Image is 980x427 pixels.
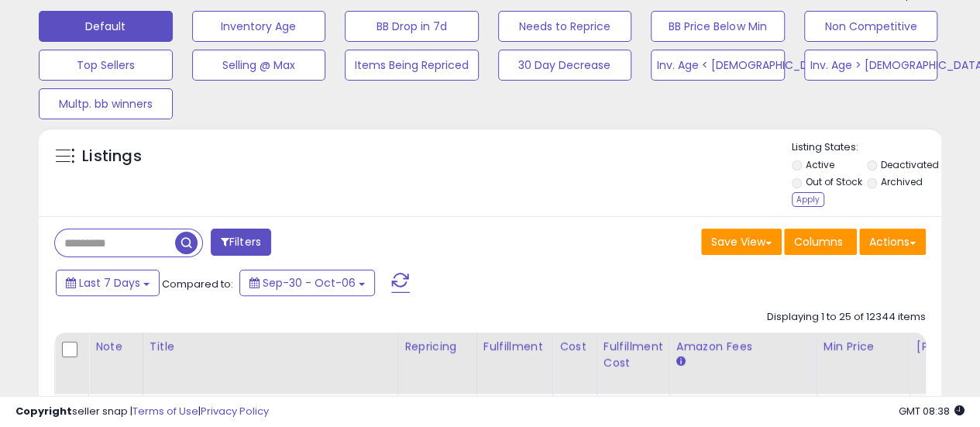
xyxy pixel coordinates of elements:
[881,175,923,188] label: Archived
[881,158,939,171] label: Deactivated
[651,11,785,42] button: BB Price Below Min
[150,339,391,355] div: Title
[263,275,356,291] span: Sep-30 - Oct-06
[498,11,632,42] button: Needs to Reprice
[899,404,965,418] span: 2025-10-14 08:38 GMT
[201,404,269,418] a: Privacy Policy
[804,11,938,42] button: Non Competitive
[701,229,782,255] button: Save View
[794,234,843,250] span: Columns
[95,339,136,355] div: Note
[483,339,546,355] div: Fulfillment
[676,355,686,369] small: Amazon Fees.
[82,146,142,167] h5: Listings
[132,404,198,418] a: Terms of Use
[651,50,785,81] button: Inv. Age < [DEMOGRAPHIC_DATA]
[859,229,926,255] button: Actions
[792,192,824,207] div: Apply
[792,140,941,155] p: Listing States:
[15,405,269,419] div: seller snap | |
[239,270,375,296] button: Sep-30 - Oct-06
[345,50,479,81] button: Items Being Repriced
[56,270,160,296] button: Last 7 Days
[676,339,810,355] div: Amazon Fees
[192,50,326,81] button: Selling @ Max
[162,277,233,291] span: Compared to:
[805,158,834,171] label: Active
[767,310,926,325] div: Displaying 1 to 25 of 12344 items
[39,11,173,42] button: Default
[39,88,173,119] button: Multp. bb winners
[211,229,271,256] button: Filters
[79,275,140,291] span: Last 7 Days
[824,339,903,355] div: Min Price
[559,339,590,355] div: Cost
[404,339,470,355] div: Repricing
[804,50,938,81] button: Inv. Age > [DEMOGRAPHIC_DATA]
[603,339,663,371] div: Fulfillment Cost
[39,50,173,81] button: Top Sellers
[192,11,326,42] button: Inventory Age
[498,50,632,81] button: 30 Day Decrease
[784,229,857,255] button: Columns
[345,11,479,42] button: BB Drop in 7d
[15,404,72,418] strong: Copyright
[805,175,861,188] label: Out of Stock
